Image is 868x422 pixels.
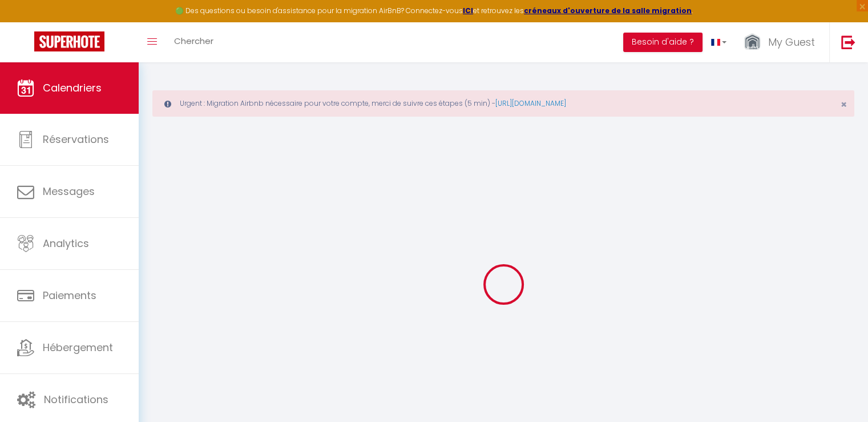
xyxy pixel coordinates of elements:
[165,22,222,62] a: Chercher
[819,371,859,413] iframe: Chat
[623,33,703,52] button: Besoin d'aide ?
[43,81,102,95] span: Calendriers
[768,35,815,49] span: My Guest
[9,5,43,39] button: Ouvrir le widget de chat LiveChat
[841,97,847,112] span: ×
[152,90,854,117] div: Urgent : Migration Airbnb nécessaire pour votre compte, merci de suivre ces étapes (5 min) -
[735,22,829,62] a: ... My Guest
[43,236,89,250] span: Analytics
[34,31,104,51] img: Super Booking
[43,132,109,146] span: Réservations
[43,340,113,355] span: Hébergement
[841,35,855,49] img: logout
[744,33,761,53] img: ...
[841,99,847,110] button: Close
[43,288,96,302] span: Paiements
[495,98,566,108] a: [URL][DOMAIN_NAME]
[524,6,692,15] a: créneaux d'ouverture de la salle migration
[463,6,473,15] a: ICI
[44,392,108,407] span: Notifications
[43,184,95,198] span: Messages
[174,35,213,47] span: Chercher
